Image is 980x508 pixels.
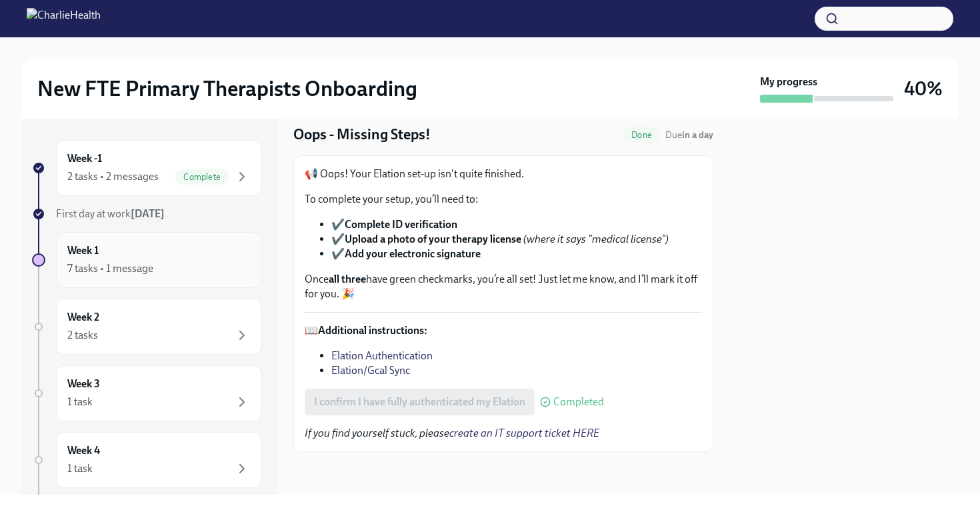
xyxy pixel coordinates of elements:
[67,395,93,409] div: 1 task
[32,232,261,288] a: Week 17 tasks • 1 message
[449,427,599,439] a: create an IT support ticket HERE
[305,427,599,439] em: If you find yourself stuck, please
[665,129,713,141] span: September 21st, 2025 10:00
[32,365,261,421] a: Week 31 task
[305,192,702,207] p: To complete your setup, you’ll need to:
[523,233,669,245] em: (where it says "medical license")
[623,130,660,140] span: Done
[27,8,101,29] img: CharlieHealth
[37,75,417,102] h2: New FTE Primary Therapists Onboarding
[305,323,702,338] p: 📖
[56,207,165,220] span: First day at work
[32,207,261,221] a: First day at work[DATE]
[345,233,521,245] strong: Upload a photo of your therapy license
[331,217,702,232] li: ✔️
[67,328,98,343] div: 2 tasks
[331,247,702,261] li: ✔️
[67,377,100,391] h6: Week 3
[331,232,702,247] li: ✔️
[67,261,153,276] div: 7 tasks • 1 message
[175,172,229,182] span: Complete
[345,247,481,260] strong: Add your electronic signature
[305,167,702,181] p: 📢 Oops! Your Elation set-up isn't quite finished.
[32,299,261,355] a: Week 22 tasks
[760,75,817,89] strong: My progress
[331,364,410,377] a: Elation/Gcal Sync
[331,349,433,362] a: Elation Authentication
[131,207,165,220] strong: [DATE]
[67,151,102,166] h6: Week -1
[67,443,100,458] h6: Week 4
[293,125,431,145] h4: Oops - Missing Steps!
[67,243,99,258] h6: Week 1
[305,272,702,301] p: Once have green checkmarks, you’re all set! Just let me know, and I’ll mark it off for you. 🎉
[67,169,159,184] div: 2 tasks • 2 messages
[553,397,604,407] span: Completed
[318,324,427,337] strong: Additional instructions:
[32,432,261,488] a: Week 41 task
[329,273,366,285] strong: all three
[32,140,261,196] a: Week -12 tasks • 2 messagesComplete
[67,461,93,476] div: 1 task
[345,218,457,231] strong: Complete ID verification
[67,310,99,325] h6: Week 2
[682,129,713,141] strong: in a day
[904,77,943,101] h3: 40%
[665,129,713,141] span: Due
